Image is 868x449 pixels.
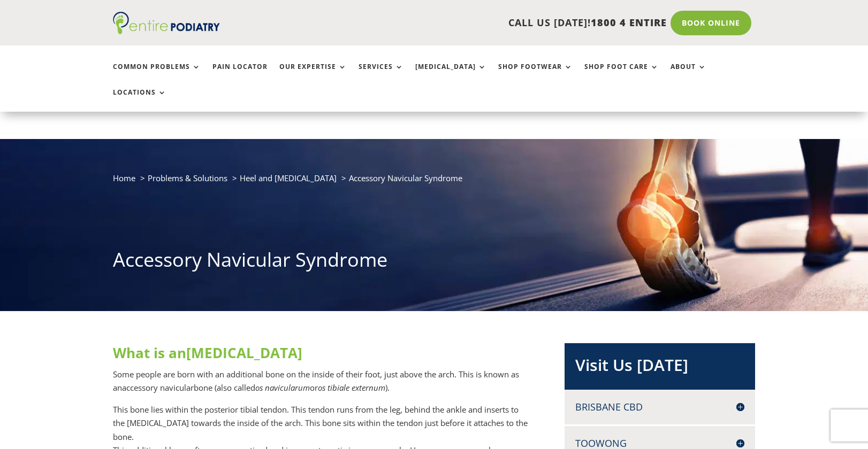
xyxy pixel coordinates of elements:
[575,400,744,414] h4: Brisbane CBD
[584,63,659,86] a: Shop Foot Care
[349,173,462,183] span: Accessory Navicular Syndrome
[122,382,194,393] span: accessory navicular
[575,354,744,382] h2: Visit Us [DATE]
[240,173,337,183] a: Heel and [MEDICAL_DATA]
[113,12,220,34] img: logo (1)
[113,246,755,278] h1: Accessory Navicular Syndrome
[671,11,751,35] a: Book Online
[194,382,390,393] span: bone (also called or ).
[261,16,667,30] p: CALL US [DATE]!
[359,63,403,86] a: Services
[113,26,220,36] a: Entire Podiatry
[255,382,310,393] i: os navicularum
[113,369,519,393] span: Some people are born with an additional bone on the inside of their foot, just above the arch. Th...
[113,171,755,193] nav: breadcrumb
[498,63,573,86] a: Shop Footwear
[113,63,201,86] a: Common Problems
[671,63,706,86] a: About
[186,343,302,362] span: [MEDICAL_DATA]
[148,173,227,183] a: Problems & Solutions
[415,63,486,86] a: [MEDICAL_DATA]
[279,63,347,86] a: Our Expertise
[591,16,667,29] span: 1800 4 ENTIRE
[113,173,135,183] a: Home
[318,382,385,393] i: os tibiale externum
[113,343,186,362] span: What is an
[113,116,166,139] a: Locations
[212,63,268,86] a: Pain Locator
[113,89,166,112] a: Locations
